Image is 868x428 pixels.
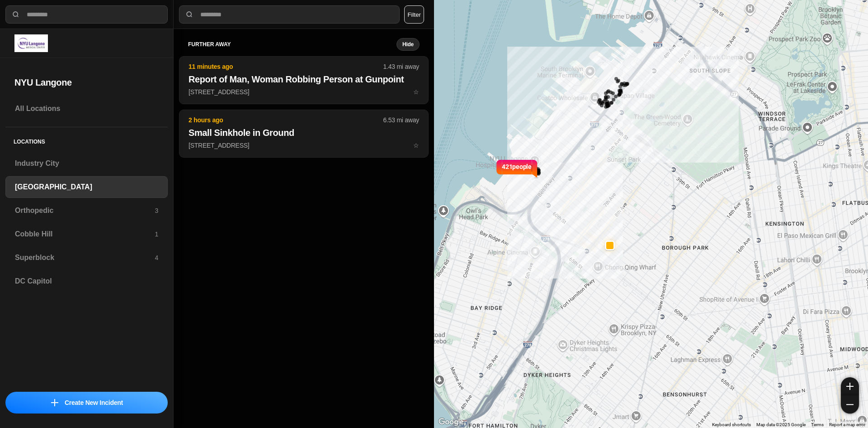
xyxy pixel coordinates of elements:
p: 2 hours ago [189,115,383,125]
h5: Locations [5,127,168,153]
h2: Report of Man, Woman Robbing Person at Gunpoint [189,73,419,86]
a: Terms [811,422,824,427]
a: DC Capitol [5,270,168,292]
a: Orthopedic3 [5,200,168,221]
button: Filter [404,5,424,24]
a: [GEOGRAPHIC_DATA] [5,176,168,198]
p: 4 [155,253,158,262]
img: search [185,10,194,19]
span: star [413,142,419,149]
a: 2 hours ago6.53 mi awaySmall Sinkhole in Ground[STREET_ADDRESS]star [179,141,429,149]
img: zoom-in [846,383,854,390]
button: 2 hours ago6.53 mi awaySmall Sinkhole in Ground[STREET_ADDRESS]star [179,110,429,158]
h3: [GEOGRAPHIC_DATA] [15,182,158,192]
p: Create New Incident [65,398,123,407]
h5: further away [188,41,396,48]
img: icon [51,399,58,406]
a: 11 minutes ago1.43 mi awayReport of Man, Woman Robbing Person at Gunpoint[STREET_ADDRESS]star [179,88,429,96]
p: 3 [155,206,158,215]
img: Google [436,416,466,428]
span: Map data ©2025 Google [756,422,806,427]
button: iconCreate New Incident [5,392,168,414]
a: Report a map error [829,422,865,427]
span: star [413,88,419,96]
p: 1.43 mi away [383,62,419,71]
p: [STREET_ADDRESS] [189,87,419,96]
p: 11 minutes ago [189,62,383,71]
p: 6.53 mi away [383,115,419,125]
button: Keyboard shortcuts [712,422,751,428]
img: notch [532,158,538,178]
p: 421 people [502,162,532,182]
h3: All Locations [15,103,158,114]
p: [STREET_ADDRESS] [189,141,419,150]
h3: Industry City [15,158,158,169]
button: zoom-out [841,395,859,414]
button: Hide [396,38,420,51]
h3: Superblock [15,252,155,263]
h2: NYU Langone [14,76,159,89]
img: logo [14,34,48,52]
h2: Small Sinkhole in Ground [189,126,419,139]
a: All Locations [5,98,168,120]
a: Industry City [5,153,168,174]
h3: Cobble Hill [15,229,155,240]
h3: Orthopedic [15,205,155,216]
button: zoom-in [841,377,859,395]
button: 11 minutes ago1.43 mi awayReport of Man, Woman Robbing Person at Gunpoint[STREET_ADDRESS]star [179,56,429,104]
img: zoom-out [846,401,854,408]
a: Open this area in Google Maps (opens a new window) [436,416,466,428]
img: notch [495,158,502,178]
p: 1 [155,230,158,239]
a: Superblock4 [5,247,168,269]
a: Cobble Hill1 [5,223,168,245]
small: Hide [402,41,414,48]
img: search [11,10,20,19]
h3: DC Capitol [15,276,158,287]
